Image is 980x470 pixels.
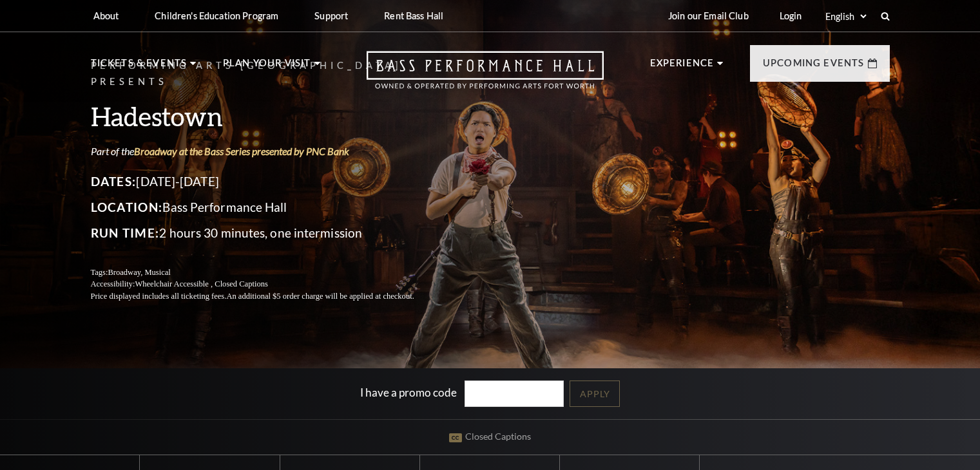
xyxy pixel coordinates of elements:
p: 2 hours 30 minutes, one intermission [91,223,445,243]
p: Support [314,10,348,21]
span: Wheelchair Accessible , Closed Captions [135,279,267,288]
span: An additional $5 order charge will be applied at checkout. [226,292,414,301]
p: [DATE]-[DATE] [91,171,445,192]
p: About [93,10,119,21]
label: I have a promo code [360,386,457,399]
p: Part of the [91,144,445,158]
h3: Hadestown [91,100,445,133]
p: Experience [650,55,715,79]
p: Rent Bass Hall [384,10,443,21]
p: Tags: [91,267,445,279]
p: Plan Your Visit [223,55,311,79]
span: Run Time: [91,225,160,240]
span: Dates: [91,174,137,189]
a: Broadway at the Bass Series presented by PNC Bank [134,145,349,157]
p: Price displayed includes all ticketing fees. [91,290,445,303]
span: Location: [91,200,163,214]
p: Upcoming Events [763,55,865,79]
span: Broadway, Musical [108,268,170,277]
p: Tickets & Events [91,55,187,79]
p: Children's Education Program [155,10,278,21]
p: Bass Performance Hall [91,197,445,218]
p: Accessibility: [91,278,445,290]
select: Select: [823,10,869,23]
